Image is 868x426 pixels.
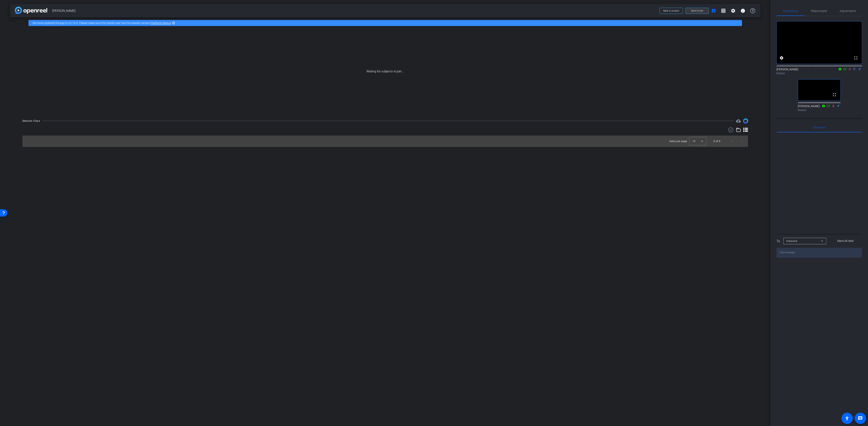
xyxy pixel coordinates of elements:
mat-icon: flip [852,67,857,71]
mat-icon: fullscreen [853,55,858,60]
img: Session clips [743,118,748,123]
mat-icon: grid_on [721,8,726,13]
span: Everyone [786,240,797,242]
span: Participants [783,10,798,12]
span: Mark all read [837,239,853,243]
a: Platform Status [151,21,171,25]
span: Back to project [663,9,679,12]
mat-icon: account_box [711,8,716,13]
div: Waiting for subjects to join... [10,28,760,114]
button: Back to project [659,8,683,14]
mat-icon: highlight_off [172,21,175,25]
mat-icon: settings [779,55,784,60]
span: Adjustments [840,10,856,12]
mat-icon: message [858,416,863,421]
div: [PERSON_NAME] [798,104,841,112]
mat-icon: settings [731,8,736,13]
button: Next page [737,136,746,146]
div: We have updated the app to v2.15.0. Please make sure the mobile user has the newest version. [28,20,742,26]
div: 0 of 0 [714,139,720,143]
div: To: [776,239,780,243]
div: [PERSON_NAME] [776,67,862,75]
mat-icon: cloud_upload [736,118,741,123]
button: Previous page [727,136,737,146]
button: Mark all read [829,237,862,245]
span: Everyone [813,126,825,129]
div: Items per page: [669,139,688,143]
span: [PERSON_NAME] [52,7,657,15]
mat-icon: accessibility [845,416,849,421]
span: Teleprompter [811,10,827,12]
mat-icon: info [740,8,745,13]
img: app-logo [15,7,47,14]
div: Director [798,108,841,112]
mat-icon: fullscreen [832,92,837,97]
span: Destinations for your clips [736,118,741,123]
button: Send invite [685,8,709,14]
div: Session Clips [22,119,40,123]
span: Send invite [691,9,703,12]
div: Director [776,72,862,75]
